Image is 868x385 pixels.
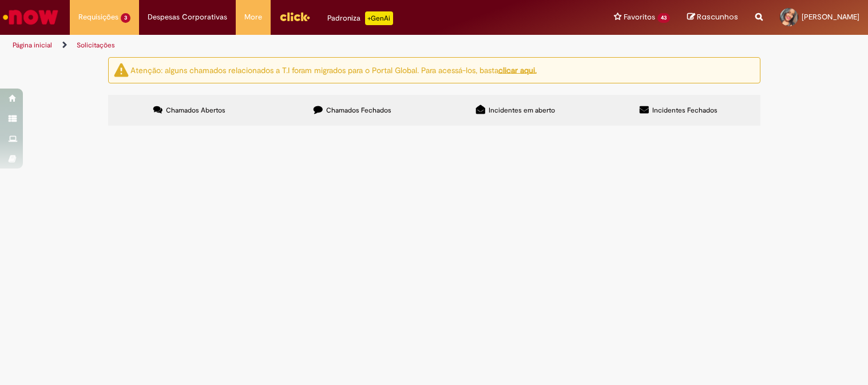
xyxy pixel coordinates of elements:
[130,65,537,75] ng-bind-html: Atenção: alguns chamados relacionados a T.I foram migrados para o Portal Global. Para acessá-los,...
[244,11,262,23] span: More
[9,35,570,56] ul: Trilhas de página
[326,106,391,115] span: Chamados Fechados
[624,11,655,23] span: Favoritos
[802,12,859,22] span: [PERSON_NAME]
[498,65,537,75] a: clicar aqui.
[121,13,130,23] span: 3
[13,41,52,50] a: Página inicial
[489,106,555,115] span: Incidentes em aberto
[166,106,225,115] span: Chamados Abertos
[697,11,738,22] span: Rascunhos
[279,8,310,25] img: click_logo_yellow_360x200.png
[327,11,393,25] div: Padroniza
[77,41,115,50] a: Solicitações
[657,13,670,23] span: 43
[78,11,118,23] span: Requisições
[365,11,393,25] p: +GenAi
[652,106,718,115] span: Incidentes Fechados
[1,6,60,29] img: ServiceNow
[687,12,738,23] a: Rascunhos
[148,11,227,23] span: Despesas Corporativas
